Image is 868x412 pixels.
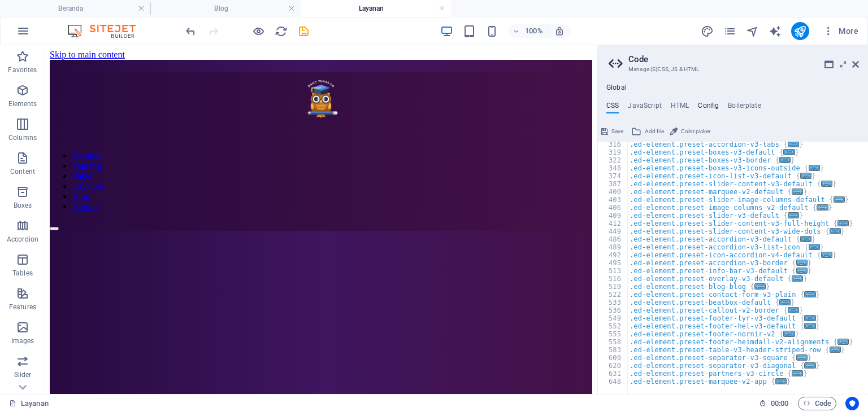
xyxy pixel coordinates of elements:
p: Features [9,303,36,312]
span: ... [792,189,803,195]
div: 492 [598,251,628,259]
h4: JavaScript [628,102,661,114]
span: Code [803,397,831,410]
div: 552 [598,322,628,330]
button: text_generator [769,24,782,38]
span: 00 00 [771,397,788,410]
span: ... [809,244,820,250]
button: pages [723,24,737,38]
div: 609 [598,354,628,362]
div: 486 [598,235,628,243]
div: 387 [598,180,628,188]
span: ... [779,157,791,163]
p: Elements [8,99,37,108]
span: ... [830,347,841,353]
span: Color picker [681,125,710,138]
span: Save [611,125,623,138]
div: 374 [598,172,628,180]
span: ... [775,378,787,384]
span: ... [796,260,808,266]
div: 409 [598,212,628,220]
button: 100% [508,24,548,38]
span: ... [821,181,832,187]
span: ... [837,220,849,226]
span: ... [805,323,816,329]
span: ... [754,283,766,290]
button: Color picker [668,125,712,138]
span: ... [788,307,799,313]
button: More [818,22,863,40]
p: Tables [12,269,33,278]
div: 533 [598,299,628,306]
span: ... [788,212,799,218]
span: ... [779,299,791,305]
div: 620 [598,362,628,370]
span: ... [805,291,816,297]
div: 516 [598,275,628,283]
p: Boxes [14,201,32,210]
div: 522 [598,291,628,299]
div: 316 [598,141,628,148]
div: 412 [598,220,628,227]
button: undo [184,24,197,38]
span: ... [809,165,820,171]
p: Columns [8,133,37,142]
button: save [297,24,310,38]
span: Add file [645,125,664,138]
h4: HTML [671,102,689,114]
span: ... [792,370,803,376]
span: ... [792,275,803,282]
i: Design (Ctrl+Alt+Y) [701,25,714,38]
span: ... [796,354,808,361]
div: 536 [598,306,628,314]
h4: Blog [150,2,301,15]
div: 648 [598,378,628,385]
p: Favorites [8,65,37,74]
button: reload [274,24,288,38]
h4: CSS [606,102,619,114]
button: publish [791,22,809,40]
div: 631 [598,370,628,378]
div: 449 [598,227,628,235]
button: Usercentrics [845,397,859,410]
h4: Config [698,102,719,114]
button: Save [600,125,625,138]
a: Skip to main content [5,5,80,14]
p: Content [10,167,35,176]
span: ... [800,173,811,179]
div: 322 [598,156,628,164]
span: ... [784,149,795,155]
span: ... [805,362,816,369]
div: 549 [598,314,628,322]
button: Add file [630,125,666,138]
div: 400 [598,188,628,196]
div: 519 [598,283,628,291]
div: 348 [598,164,628,172]
div: 319 [598,148,628,156]
span: ... [788,141,799,147]
span: ... [800,236,811,242]
h6: 100% [525,24,543,38]
span: ... [821,252,832,258]
div: 583 [598,346,628,354]
span: ... [796,268,808,274]
button: navigator [746,24,759,38]
button: design [701,24,714,38]
div: 495 [598,259,628,267]
img: Editor Logo [65,24,150,38]
div: 555 [598,330,628,338]
div: 489 [598,243,628,251]
p: Images [11,336,34,345]
span: ... [834,196,845,203]
div: 403 [598,196,628,204]
i: Publish [793,25,806,38]
h3: Manage (S)CSS, JS & HTML [628,64,836,74]
h4: Layanan [301,2,451,15]
span: : [779,399,780,407]
span: ... [837,339,849,345]
span: ... [805,315,816,321]
a: Click to cancel selection. Double-click to open Pages [9,397,49,410]
div: 513 [598,267,628,275]
p: Slider [14,370,32,379]
div: 558 [598,338,628,346]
